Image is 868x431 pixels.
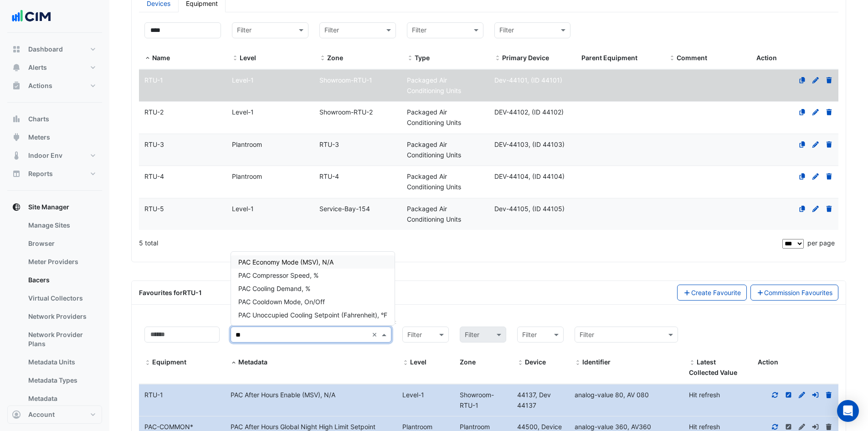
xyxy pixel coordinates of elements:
[771,391,779,399] a: Refresh
[12,45,21,54] app-icon: Dashboard
[21,289,102,307] a: Virtual Collectors
[415,54,430,62] span: Type
[798,205,806,213] a: Clone Equipment
[575,423,651,431] span: Identifier: analog-value 360, Name: AV360
[812,76,820,84] a: Edit
[689,423,720,431] span: Hit refresh
[407,205,461,223] span: Packaged Air Conditioning Units
[144,140,164,148] span: RTU-3
[319,76,372,84] span: Showroom-RTU-1
[669,55,675,62] span: Comment
[144,172,164,180] span: RTU-4
[494,140,565,148] span: DEV-44103, (ID 44103)
[494,172,565,180] span: DEV-44104, (ID 44104)
[319,55,326,62] span: Zone
[21,371,102,389] a: Metadata Types
[28,169,53,178] span: Reports
[238,311,387,319] span: PAC Unoccupied Cooling Setpoint (Fahrenheit)
[231,251,395,326] ng-dropdown-panel: Options list
[407,76,461,94] span: Packaged Air Conditioning Units
[525,358,546,366] span: Device
[144,205,164,213] span: RTU-5
[232,108,254,116] span: Level-1
[11,7,52,26] img: Company Logo
[7,146,102,165] button: Indoor Env
[7,110,102,128] button: Charts
[21,271,102,289] a: Bacers
[319,108,373,116] span: Showroom-RTU-2
[232,140,262,148] span: Plantroom
[677,54,707,62] span: Comment
[517,359,524,367] span: Device
[372,330,380,340] span: Clear
[785,423,793,431] a: Cannot alter a favourite belonging to a related equipment
[494,55,501,62] span: Primary Device
[581,54,637,62] span: Parent Equipment
[28,114,49,124] span: Charts
[812,108,820,116] a: Edit
[812,423,820,431] a: Cannot alter a favourite belonging to a related equipment
[756,54,777,62] span: Action
[502,54,549,62] span: Primary Device
[494,205,565,213] span: Dev-44105, (ID 44105)
[677,285,747,301] button: Create Favourite
[812,205,820,213] a: Edit
[152,358,186,366] span: Equipment
[837,400,859,422] div: Open Intercom Messenger
[12,169,21,178] app-icon: Reports
[825,205,833,213] a: Delete
[21,216,102,234] a: Manage Sites
[7,165,102,183] button: Reports
[575,391,649,399] span: Identifier: analog-value 80, Name: AV 080
[7,58,102,77] button: Alerts
[689,391,720,399] span: Hit refresh
[771,423,779,431] a: Refresh
[12,114,21,124] app-icon: Charts
[28,133,50,142] span: Meters
[238,358,267,366] span: Metadata
[402,359,409,367] span: Level and Zone
[174,289,202,296] span: for
[812,140,820,148] a: Edit
[232,76,254,84] span: Level-1
[825,391,833,399] a: Delete
[407,140,461,159] span: Packaged Air Conditioning Units
[798,140,806,148] a: Clone Equipment
[21,307,102,326] a: Network Providers
[7,405,102,424] button: Account
[454,390,512,411] div: Showroom-RTU-1
[825,140,833,148] a: Delete
[21,389,102,408] a: Metadata
[454,327,512,343] div: Please select Filter first
[7,77,102,95] button: Actions
[152,54,170,62] span: Name
[12,151,21,160] app-icon: Indoor Env
[785,391,793,399] a: Inline Edit
[582,358,611,366] span: Identifier
[144,359,151,367] span: Equipment
[28,45,63,54] span: Dashboard
[689,358,737,376] span: Latest value collected and stored in history
[750,285,839,301] a: Commission Favourites
[807,239,835,247] span: per page
[494,108,564,116] span: DEV-44102, (ID 44102)
[7,198,102,216] button: Site Manager
[319,172,339,180] span: RTU-4
[225,390,397,400] div: PAC After Hours Enable (MSV), N/A
[238,271,318,279] span: PAC Compressor Speed
[517,391,551,409] span: BACnet ID: 44137, Name: Dev 44137
[798,172,806,180] a: Clone Equipment
[238,258,334,266] span: PAC Economy Mode (MSV)
[139,390,225,400] div: RTU-1
[319,205,370,213] span: Service-Bay-154
[144,55,151,62] span: Name
[812,391,820,399] a: Move to different equipment
[28,63,47,72] span: Alerts
[231,359,237,367] span: Metadata
[825,172,833,180] a: Delete
[238,285,310,292] span: PAC Cooling Demand
[494,76,562,84] span: Dev-44101, (ID 44101)
[240,54,256,62] span: Level
[12,133,21,142] app-icon: Meters
[28,203,69,212] span: Site Manager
